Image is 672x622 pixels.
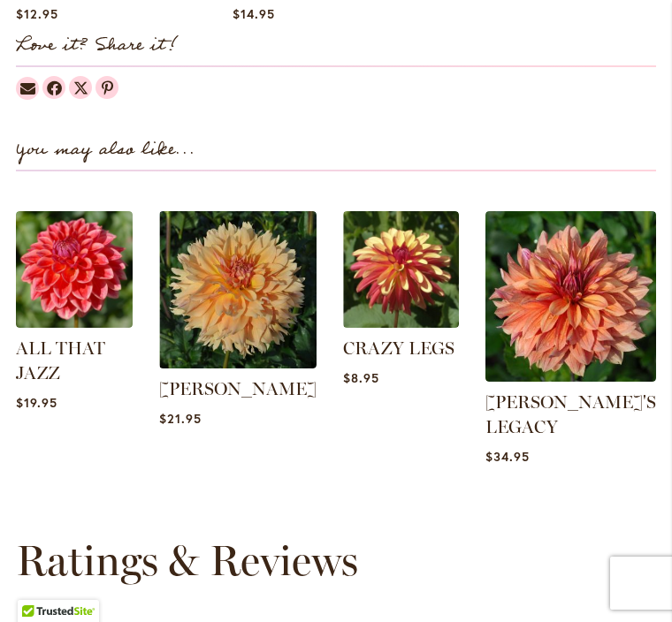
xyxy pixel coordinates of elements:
strong: Love it? Share it! [16,31,178,60]
a: Andy's Legacy [485,368,656,385]
img: Andy's Legacy [485,211,656,382]
img: ALL THAT JAZZ [16,211,133,328]
strong: Ratings & Reviews [16,535,358,586]
img: CRAZY LEGS [343,211,460,328]
a: [PERSON_NAME] [159,378,317,399]
a: [PERSON_NAME]'S LEGACY [485,391,656,437]
span: $21.95 [159,410,202,427]
a: Dahlias on Facebook [42,76,65,99]
a: Dahlias on Pinterest [95,76,118,99]
a: Dahlias on Twitter [69,76,92,99]
a: KARMEL KORN [159,355,317,372]
span: $12.95 [16,5,58,22]
a: ALL THAT JAZZ [16,338,105,383]
strong: You may also like... [16,135,195,164]
a: CRAZY LEGS [343,315,460,331]
span: $34.95 [485,448,530,465]
img: KARMEL KORN [159,211,317,368]
a: CRAZY LEGS [343,338,454,359]
span: $19.95 [16,394,57,411]
a: ALL THAT JAZZ [16,315,133,331]
span: $14.95 [233,5,275,22]
span: $8.95 [343,369,379,386]
iframe: Launch Accessibility Center [13,559,63,609]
